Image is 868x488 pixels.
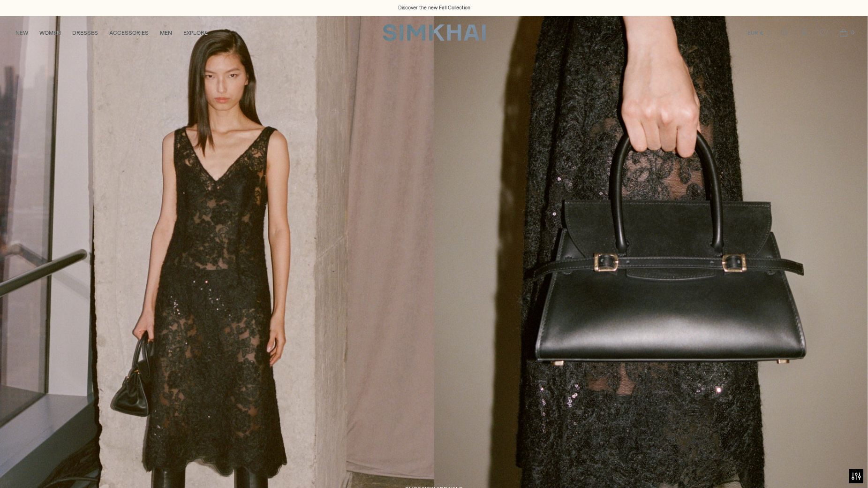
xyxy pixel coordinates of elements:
[795,23,814,42] a: Go to the account page
[383,23,486,42] a: SIMKHAI
[848,28,857,37] span: 0
[39,23,61,43] a: WOMEN
[815,23,833,42] a: Wishlist
[747,23,772,43] button: EUR €
[160,23,172,43] a: MEN
[834,23,853,42] a: Open cart modal
[775,23,794,42] a: Open search modal
[72,23,98,43] a: DRESSES
[15,23,28,43] a: NEW
[398,4,470,12] a: Discover the new Fall Collection
[183,23,208,43] a: EXPLORE
[109,23,149,43] a: ACCESSORIES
